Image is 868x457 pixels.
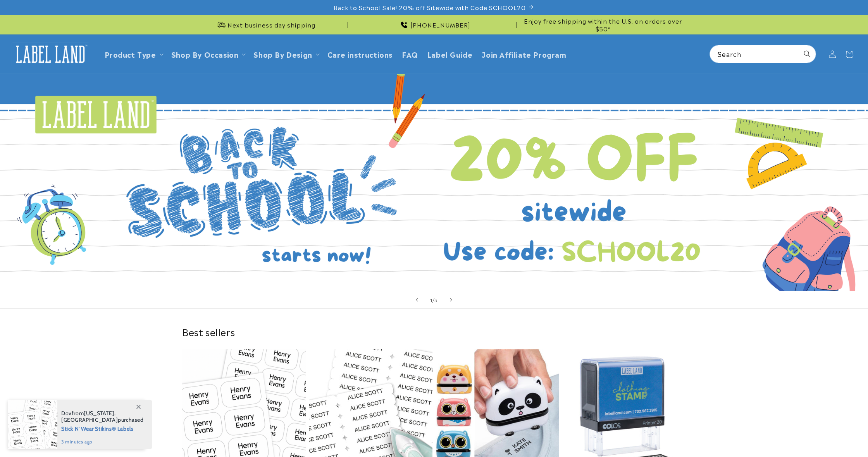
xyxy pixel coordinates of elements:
span: Enjoy free shipping within the U.S. on orders over $50* [520,17,686,32]
a: Care instructions [323,45,397,63]
span: 1 [430,296,432,304]
span: [US_STATE] [84,410,114,417]
button: Previous slide [408,291,425,308]
span: Stick N' Wear Stikins® Labels [61,423,144,433]
span: from , purchased [61,410,144,423]
button: Next slide [443,291,460,308]
span: [GEOGRAPHIC_DATA] [61,416,118,423]
summary: Shop By Occasion [167,45,249,63]
img: Label Land [12,42,89,66]
span: Back to School Sale! 20% off Sitewide with Code SCHOOL20 [334,3,526,11]
span: Next business day shipping [227,21,315,29]
span: 3 minutes ago [61,438,144,445]
span: Care instructions [327,50,393,58]
span: Join Affiliate Program [482,50,566,58]
span: Label Guide [427,50,473,58]
a: Label Guide [423,45,477,63]
summary: Product Type [100,45,167,63]
span: 5 [434,296,438,304]
span: FAQ [402,50,418,58]
div: Announcement [351,15,517,34]
a: Join Affiliate Program [477,45,571,63]
span: Dov [61,410,72,417]
span: Shop By Occasion [171,50,239,58]
span: [PHONE_NUMBER] [410,21,470,29]
a: Label Land [9,39,92,69]
button: Search [799,45,816,62]
a: Product Type [105,49,156,59]
div: Announcement [520,15,686,34]
h2: Best sellers [182,326,686,338]
div: Announcement [182,15,348,34]
summary: Shop By Design [249,45,322,63]
span: / [432,296,435,304]
a: FAQ [397,45,423,63]
a: Shop By Design [253,49,312,59]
